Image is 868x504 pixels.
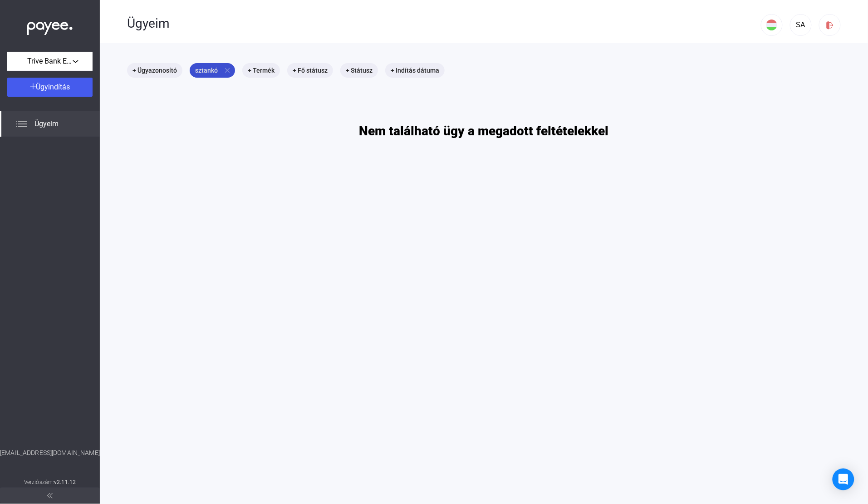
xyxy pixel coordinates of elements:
[127,63,182,78] mat-chip: + Ügyazonosító
[223,66,231,74] mat-icon: close
[27,56,73,67] span: Trive Bank Europe Zrt.
[825,20,835,30] img: logout-red
[242,63,280,78] mat-chip: + Termék
[7,78,93,97] button: Ügyindítás
[819,14,841,36] button: logout-red
[340,63,378,78] mat-chip: + Státusz
[833,469,854,490] div: Open Intercom Messenger
[34,119,59,129] span: Ügyeim
[30,83,36,89] img: plus-white.svg
[127,16,761,31] div: Ügyeim
[16,119,27,129] img: list.svg
[27,17,73,35] img: white-payee-white-dot.svg
[359,123,609,139] h1: Nem található ügy a megadott feltételekkel
[7,52,93,71] button: Trive Bank Europe Zrt.
[793,20,809,30] div: SA
[190,63,235,78] mat-chip: sztankó
[36,83,70,91] span: Ügyindítás
[54,479,76,485] strong: v2.11.12
[385,63,445,78] mat-chip: + Indítás dátuma
[287,63,333,78] mat-chip: + Fő státusz
[761,14,783,36] button: HU
[47,493,53,499] img: arrow-double-left-grey.svg
[766,20,777,30] img: HU
[790,14,812,36] button: SA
